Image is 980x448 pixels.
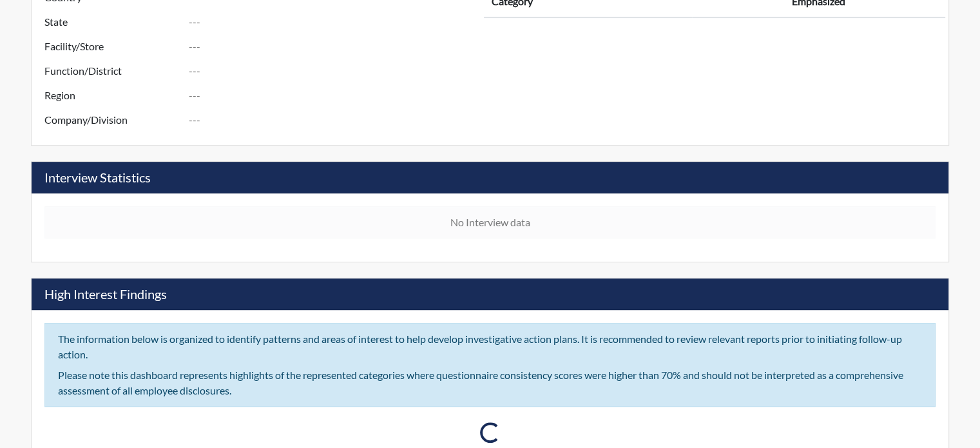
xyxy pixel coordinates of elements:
input: --- [189,10,497,34]
input: --- [189,108,497,132]
label: State [35,10,189,34]
div: The information below is organized to identify patterns and areas of interest to help develop inv... [58,331,922,362]
h5: High Interest Findings [44,286,167,302]
h5: Interview Statistics [44,170,151,185]
label: Facility/Store [35,34,189,59]
div: Please note this dashboard represents highlights of the represented categories where questionnair... [58,367,922,398]
label: Function/District [35,59,189,83]
label: Company/Division [35,108,189,132]
input: --- [189,34,497,59]
input: --- [189,83,497,108]
input: --- [189,59,497,83]
div: No Interview data [44,206,936,239]
label: Region [35,83,189,108]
